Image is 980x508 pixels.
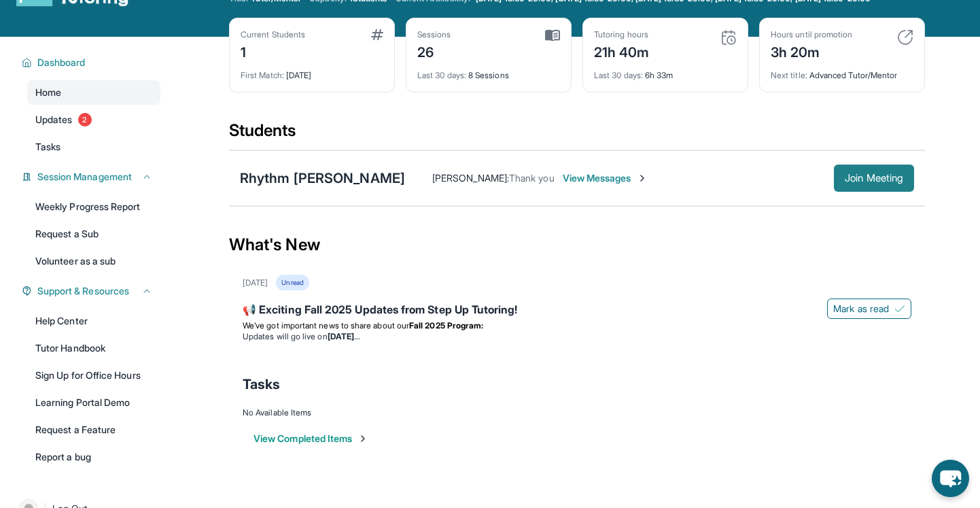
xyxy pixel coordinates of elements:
[417,70,466,80] span: Last 30 days :
[771,62,913,81] div: Advanced Tutor/Mentor
[371,29,383,40] img: card
[27,249,160,273] a: Volunteer as a sub
[276,275,309,290] div: Unread
[845,174,903,182] span: Join Meeting
[241,62,383,81] div: [DATE]
[241,40,305,62] div: 1
[637,173,648,184] img: Chevron-Right
[27,418,160,442] a: Request a Feature
[771,29,852,40] div: Hours until promotion
[243,320,409,331] span: We’ve got important news to share about our
[241,29,305,40] div: Current Students
[417,62,560,81] div: 8 Sessions
[35,113,73,126] span: Updates
[32,56,152,69] button: Dashboard
[27,107,160,132] a: Updates2
[594,70,643,80] span: Last 30 days :
[827,299,911,319] button: Mark as read
[771,70,807,80] span: Next title :
[32,170,152,184] button: Session Management
[594,40,650,62] div: 21h 40m
[417,40,451,62] div: 26
[27,135,160,159] a: Tasks
[833,302,889,316] span: Mark as read
[243,301,911,320] div: 📢 Exciting Fall 2025 Updates from Step Up Tutoring!
[229,120,925,150] div: Students
[771,40,852,62] div: 3h 20m
[563,171,648,185] span: View Messages
[253,432,368,445] button: View Completed Items
[78,113,92,126] span: 2
[243,407,911,418] div: No Available Items
[243,375,280,394] span: Tasks
[243,331,911,342] li: Updates will go live on
[897,29,913,46] img: card
[241,70,284,80] span: First Match :
[594,29,650,40] div: Tutoring hours
[37,284,129,298] span: Support & Resources
[409,320,483,331] strong: Fall 2025 Program:
[894,303,905,314] img: Mark as read
[27,363,160,388] a: Sign Up for Office Hours
[27,445,160,469] a: Report a bug
[35,86,61,99] span: Home
[720,29,737,46] img: card
[432,172,509,184] span: [PERSON_NAME] :
[229,215,925,275] div: What's New
[834,165,914,192] button: Join Meeting
[32,284,152,298] button: Support & Resources
[27,336,160,360] a: Tutor Handbook
[27,80,160,105] a: Home
[27,222,160,246] a: Request a Sub
[932,460,969,497] button: chat-button
[27,390,160,415] a: Learning Portal Demo
[37,56,86,69] span: Dashboard
[35,140,60,154] span: Tasks
[37,170,132,184] span: Session Management
[328,331,360,341] strong: [DATE]
[545,29,560,41] img: card
[417,29,451,40] div: Sessions
[594,62,737,81] div: 6h 33m
[509,172,555,184] span: Thank you
[240,169,405,188] div: Rhythm [PERSON_NAME]
[27,194,160,219] a: Weekly Progress Report
[243,277,268,288] div: [DATE]
[27,309,160,333] a: Help Center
